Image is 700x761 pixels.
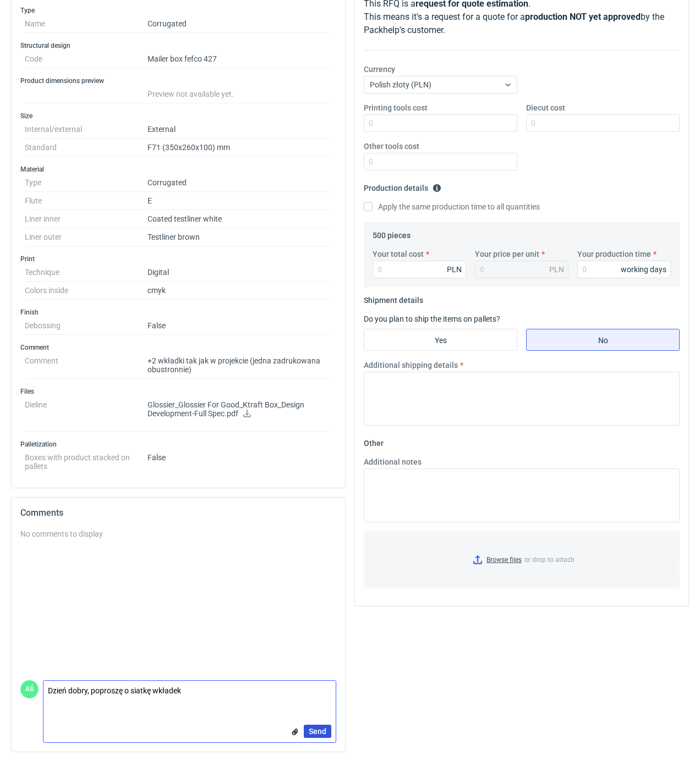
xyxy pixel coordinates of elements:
h3: Files [20,387,336,396]
dt: Type [25,174,147,192]
dd: False [147,449,332,471]
label: Currency [364,64,395,75]
legend: Other [364,434,384,448]
dt: Debossing [25,317,147,335]
dt: Standard [25,139,147,157]
label: Other tools cost [364,141,419,152]
input: 0 [364,153,517,170]
div: No comments to display [20,528,336,539]
h3: Finish [20,308,336,317]
div: working days [621,264,666,275]
dd: F71 (350x260x100) mm [147,139,332,157]
div: Adrian Świerżewski [20,680,39,698]
h2: Comments [20,506,336,520]
span: Polish złoty (PLN) [370,80,431,89]
dd: Corrugated [147,174,332,192]
h3: Print [20,255,336,263]
div: PLN [549,264,564,275]
dt: Colors inside [25,282,147,300]
dd: Digital [147,263,332,282]
h3: Size [20,112,336,120]
label: Your price per unit [475,249,539,260]
h3: Structural design [20,41,336,50]
dd: Testliner brown [147,228,332,246]
h3: Comment [20,343,336,352]
dd: E [147,192,332,210]
label: Printing tools cost [364,102,428,113]
label: Diecut cost [526,102,565,113]
dt: Boxes with product stacked on pallets [25,449,147,471]
h3: Product dimensions preview [20,76,336,85]
input: 0 [364,114,517,132]
dt: Dieline [25,396,147,432]
dt: Liner outer [25,228,147,246]
input: 0 [373,261,466,278]
legend: Shipment details [364,291,423,305]
dd: Mailer box fefco 427 [147,50,332,68]
dt: Liner inner [25,210,147,228]
textarea: Dzień dobry, poproszę o siatkę wkładek [43,681,336,712]
dt: Comment [25,352,147,379]
h3: Type [20,6,336,15]
button: Send [304,725,331,738]
dt: Internal/external [25,120,147,139]
label: Additional notes [364,456,422,467]
dd: Corrugated [147,15,332,33]
label: Additional shipping details [364,360,458,371]
dd: False [147,317,332,335]
div: PLN [447,264,462,275]
h3: Palletization [20,440,336,449]
dt: Technique [25,263,147,282]
input: 0 [577,261,671,278]
label: Your total cost [373,249,424,260]
h3: Material [20,165,336,174]
label: Yes [364,329,517,351]
p: Glossier_Glossier For Good_Ktraft Box_Design Development-Full Spec.pdf [147,400,332,419]
input: 0 [526,114,680,132]
dd: Coated testliner white [147,210,332,228]
strong: production NOT yet approved [525,12,641,22]
dd: External [147,120,332,139]
span: Preview not available yet. [147,90,234,98]
dd: +2 wkładki tak jak w projekcie (jedna zadrukowana obustronnie) [147,352,332,379]
label: Your production time [577,249,651,260]
dt: Name [25,15,147,33]
span: Send [309,727,326,735]
legend: Production details [364,179,441,192]
label: No [526,329,680,351]
label: Do you plan to ship the items on pallets? [364,315,500,323]
label: or drop to attach [364,532,679,588]
figcaption: AŚ [20,680,39,698]
legend: 500 pieces [373,227,411,240]
dt: Code [25,50,147,68]
label: Apply the same production time to all quantities [364,201,540,212]
dd: cmyk [147,282,332,300]
dt: Flute [25,192,147,210]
